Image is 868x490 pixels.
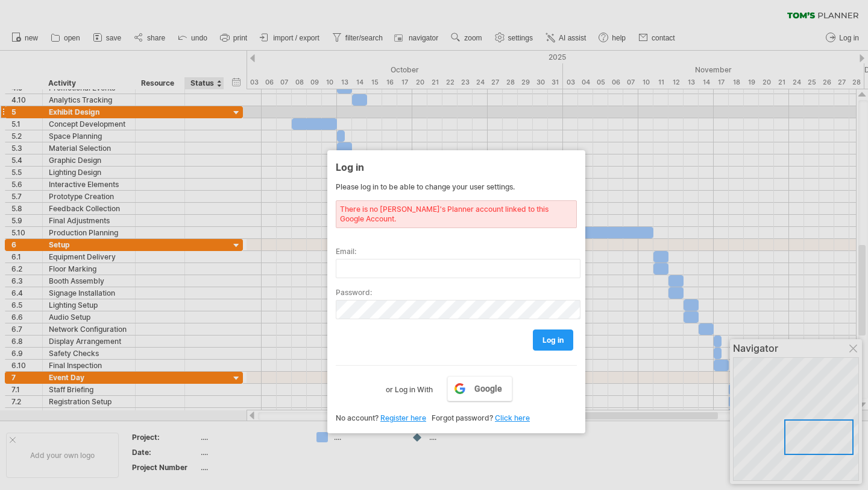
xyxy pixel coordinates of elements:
div: There is no [PERSON_NAME]'s Planner account linked to this Google Account. [336,200,577,228]
div: Please log in to be able to change your user settings. [336,182,577,191]
div: Log in [336,156,577,177]
a: Click here [495,413,530,422]
span: Forgot password? [432,413,493,422]
a: log in [533,329,573,351]
a: Register here [380,413,426,422]
span: No account? [336,413,379,422]
label: Password: [336,288,577,297]
span: Google [474,384,502,393]
label: Email: [336,247,577,256]
label: or Log in With [386,376,433,396]
span: log in [542,336,564,345]
a: Google [447,376,512,401]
